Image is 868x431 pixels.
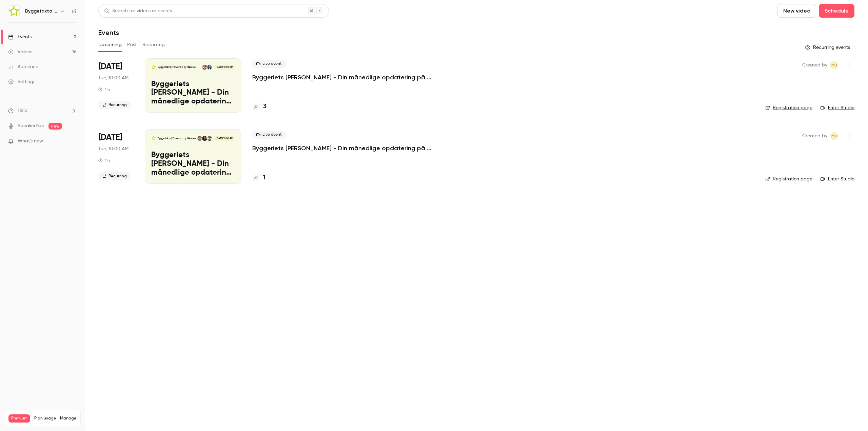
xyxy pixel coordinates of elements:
div: Oct 28 Tue, 10:00 AM (Europe/Copenhagen) [98,58,134,113]
li: help-dropdown-opener [8,107,77,114]
span: What's new [18,138,43,145]
h1: Events [98,28,119,37]
span: Tue, 10:00 AM [98,75,129,81]
img: Martin Kyed [207,65,212,70]
span: Created by [802,61,827,69]
span: Help [18,107,27,114]
button: Recurring [142,39,165,50]
p: Byggeriets [PERSON_NAME] - Din månedlige opdatering på byggebranchen [151,80,235,106]
p: Byggefakta | Powered by Hubexo [158,137,196,140]
img: Byggeriets Puls - Din månedlige opdatering på byggebranchen [151,136,156,141]
span: Mads Toft Jensen [830,132,838,140]
a: Enter Studio [821,104,854,111]
button: Recurring events [802,42,854,53]
img: Rasmus Schulian [207,136,212,141]
span: MJ [831,61,837,69]
span: Recurring [98,172,131,180]
img: Rasmus Schulian [202,65,207,70]
a: Registration page [765,104,812,111]
span: [DATE] [98,132,122,143]
button: Past [127,39,137,50]
a: Byggeriets [PERSON_NAME] - Din månedlige opdatering på byggebranchen [252,144,456,152]
div: 1 h [98,158,110,163]
a: Enter Studio [821,176,854,182]
div: Events [8,34,32,40]
span: [DATE] 10:00 AM [214,136,235,141]
h6: Byggefakta | Powered by Hubexo [25,8,57,15]
span: Plan usage [34,416,56,421]
span: Tue, 10:00 AM [98,145,129,152]
p: Byggeriets [PERSON_NAME] - Din månedlige opdatering på byggebranchen [151,151,235,177]
div: Audience [8,63,38,70]
span: [DATE] 10:00 AM [214,65,235,70]
p: Byggefakta | Powered by Hubexo [158,65,196,69]
img: Thomas Simonsen [202,136,207,141]
span: Premium [8,414,30,423]
span: [DATE] [98,61,122,72]
span: new [48,123,62,130]
h4: 3 [263,102,267,111]
a: Byggeriets Puls - Din månedlige opdatering på byggebranchenByggefakta | Powered by HubexoMartin K... [145,58,241,113]
div: 1 h [98,87,110,92]
a: Byggeriets [PERSON_NAME] - Din månedlige opdatering på byggebranchen [252,73,456,81]
h4: 1 [263,173,265,182]
button: Upcoming [98,39,122,50]
a: Manage [60,416,76,421]
button: New video [777,4,816,18]
span: Created by [802,132,827,140]
img: Byggefakta | Powered by Hubexo [8,6,19,17]
button: Schedule [819,4,854,18]
span: MJ [831,132,837,140]
img: Lasse Lundqvist [197,136,202,141]
div: Search for videos or events [104,7,172,15]
div: Settings [8,78,35,85]
a: 3 [252,102,267,111]
img: Byggeriets Puls - Din månedlige opdatering på byggebranchen [151,65,156,70]
div: Videos [8,48,32,55]
span: Live event [252,60,286,68]
span: Mads Toft Jensen [830,61,838,69]
a: 1 [252,173,265,182]
a: Byggeriets Puls - Din månedlige opdatering på byggebranchenByggefakta | Powered by HubexoRasmus S... [145,129,241,183]
div: Nov 25 Tue, 10:00 AM (Europe/Copenhagen) [98,129,134,183]
span: Recurring [98,101,131,109]
a: SpeakerHub [18,122,44,130]
span: Live event [252,131,286,139]
a: Registration page [765,176,812,182]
